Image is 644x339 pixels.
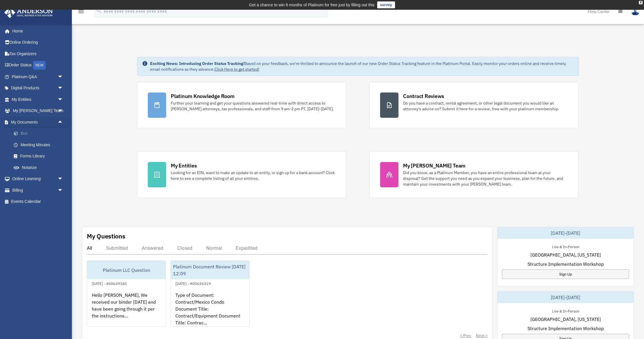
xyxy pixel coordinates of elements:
[4,25,69,37] a: Home
[403,162,465,169] div: My [PERSON_NAME] Team
[150,61,244,66] strong: Exciting News: Introducing Order Status Tracking!
[171,100,336,112] div: Further your learning and get your questions answered real-time with direct access to [PERSON_NAM...
[57,71,69,83] span: arrow_drop_down
[369,151,579,198] a: My [PERSON_NAME] Team Did you know, as a Platinum Member, you have an entire professional team at...
[236,245,258,251] div: Expedited
[4,48,72,59] a: Tax Organizers
[8,139,72,151] a: Meeting Minutes
[171,162,197,169] div: My Entities
[403,93,444,100] div: Contract Reviews
[206,245,222,251] div: Normal
[639,1,643,4] div: close
[4,59,72,71] a: Order StatusNEW
[377,1,395,8] a: survey
[87,261,166,327] a: Platinum LLC Question[DATE] - #00639181Hello [PERSON_NAME], We received our binder [DATE] and hav...
[171,287,249,332] div: Type of Document: Contract/Mexico Condo Document Title: Contract/Equipment Document Title: Contra...
[177,245,192,251] div: Closed
[4,116,72,128] a: My Documentsarrow_drop_up
[87,287,166,332] div: Hello [PERSON_NAME], We received our binder [DATE] and have been going through it per the instruc...
[4,184,72,196] a: Billingarrow_drop_down
[502,269,629,279] a: Sign Up
[4,105,72,117] a: My [PERSON_NAME] Teamarrow_drop_down
[87,280,132,286] div: [DATE] - #00639181
[403,170,568,187] div: Did you know, as a Platinum Member, you have an entire professional team at your disposal? Get th...
[87,261,166,279] div: Platinum LLC Question
[3,7,55,18] img: Anderson Advisors Platinum Portal
[57,82,69,94] span: arrow_drop_down
[4,173,72,185] a: Online Learningarrow_drop_down
[57,173,69,185] span: arrow_drop_down
[171,261,249,279] div: Platinum Document Review [DATE] 12:09
[57,116,69,128] span: arrow_drop_up
[528,261,604,267] span: Structure Implementation Workshop
[8,151,72,162] a: Forms Library
[547,308,584,314] div: Live & In-Person
[530,251,601,258] span: [GEOGRAPHIC_DATA], [US_STATE]
[4,37,72,48] a: Online Ordering
[78,8,85,15] i: menu
[106,245,128,251] div: Submitted
[137,151,346,198] a: My Entities Looking for an EIN, want to make an update to an entity, or sign up for a bank accoun...
[530,316,601,323] span: [GEOGRAPHIC_DATA], [US_STATE]
[369,82,579,128] a: Contract Reviews Do you have a contract, rental agreement, or other legal document you would like...
[87,232,125,240] div: My Questions
[631,7,640,16] img: User Pic
[4,94,72,105] a: My Entitiesarrow_drop_down
[214,67,259,72] a: Click Here to get started!
[57,94,69,105] span: arrow_drop_down
[57,105,69,117] span: arrow_drop_down
[150,61,574,72] div: Based on your feedback, we're thrilled to announce the launch of our new Order Status Tracking fe...
[87,245,92,251] div: All
[171,170,336,181] div: Looking for an EIN, want to make an update to an entity, or sign up for a bank account? Click her...
[78,10,85,15] a: menu
[170,261,250,327] a: Platinum Document Review [DATE] 12:09[DATE] - #00626319Type of Document: Contract/Mexico Condo Do...
[4,71,72,82] a: Platinum Q&Aarrow_drop_down
[547,243,584,249] div: Live & In-Person
[96,8,102,14] i: search
[8,162,72,173] a: Notarize
[142,245,163,251] div: Answered
[57,184,69,196] span: arrow_drop_down
[8,128,72,139] a: Box
[4,82,72,94] a: Digital Productsarrow_drop_down
[403,100,568,112] div: Do you have a contract, rental agreement, or other legal document you would like an attorney's ad...
[33,61,46,70] div: NEW
[171,93,235,100] div: Platinum Knowledge Room
[528,325,604,332] span: Structure Implementation Workshop
[137,82,346,128] a: Platinum Knowledge Room Further your learning and get your questions answered real-time with dire...
[497,292,634,303] div: [DATE]-[DATE]
[249,1,375,8] div: Get a chance to win 6 months of Platinum for free just by filling out this
[497,227,634,239] div: [DATE]-[DATE]
[171,280,215,286] div: [DATE] - #00626319
[4,196,72,207] a: Events Calendar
